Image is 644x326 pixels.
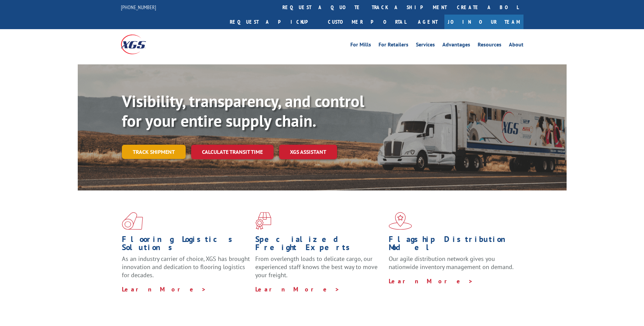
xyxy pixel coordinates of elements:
a: Services [416,42,435,49]
p: From overlength loads to delicate cargo, our experienced staff knows the best way to move your fr... [255,255,384,285]
a: Customer Portal [323,15,411,29]
img: xgs-icon-focused-on-flooring-red [255,212,271,230]
h1: Flagship Distribution Model [389,235,517,255]
a: Request a pickup [225,15,323,29]
a: [PHONE_NUMBER] [121,4,156,11]
a: Agent [411,15,444,29]
a: Learn More > [255,285,340,293]
a: Resources [478,42,501,49]
b: Visibility, transparency, and control for your entire supply chain. [122,90,364,131]
a: About [509,42,523,49]
a: Advantages [442,42,470,49]
h1: Specialized Freight Experts [255,235,384,255]
h1: Flooring Logistics Solutions [122,235,250,255]
span: Our agile distribution network gives you nationwide inventory management on demand. [389,255,514,271]
a: For Mills [350,42,371,49]
a: Join Our Team [444,15,523,29]
span: As an industry carrier of choice, XGS has brought innovation and dedication to flooring logistics... [122,255,250,279]
a: Track shipment [122,145,186,159]
a: Calculate transit time [191,145,274,159]
img: xgs-icon-total-supply-chain-intelligence-red [122,212,143,230]
a: Learn More > [122,285,206,293]
a: Learn More > [389,277,473,285]
a: XGS ASSISTANT [279,145,337,159]
img: xgs-icon-flagship-distribution-model-red [389,212,412,230]
a: For Retailers [379,42,408,49]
